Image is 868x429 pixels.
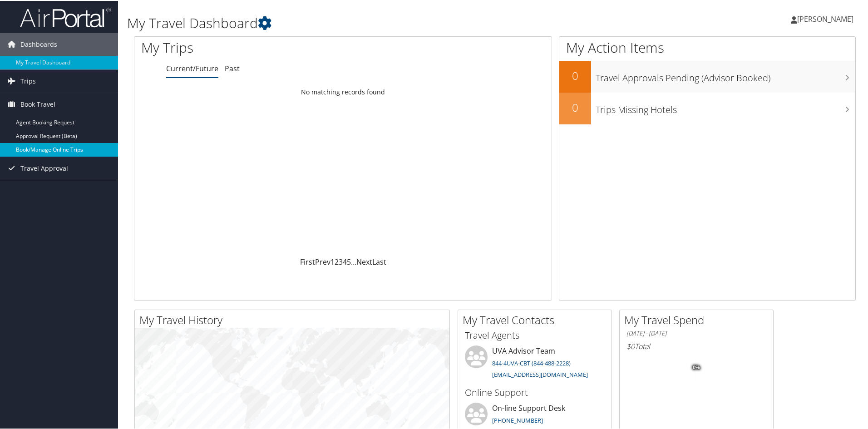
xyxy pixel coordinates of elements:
[596,66,855,84] h3: Travel Approvals Pending (Advisor Booked)
[339,256,343,266] a: 3
[626,340,766,350] h6: Total
[596,98,855,115] h3: Trips Missing Hotels
[315,256,330,266] a: Prev
[492,358,571,366] a: 844-4UVA-CBT (844-488-2228)
[356,256,372,266] a: Next
[463,311,612,327] h2: My Travel Contacts
[492,415,543,424] a: [PHONE_NUMBER]
[20,32,57,55] span: Dashboards
[20,156,68,179] span: Travel Approval
[225,63,240,73] a: Past
[351,256,356,266] span: …
[693,364,700,370] tspan: 0%
[141,37,371,56] h1: My Trips
[559,92,855,123] a: 0Trips Missing Hotels
[559,67,591,83] h2: 0
[20,69,36,92] span: Trips
[127,13,617,32] h1: My Travel Dashboard
[139,311,449,327] h2: My Travel History
[460,345,609,382] li: UVA Advisor Team
[330,256,335,266] a: 1
[372,256,386,266] a: Last
[166,63,218,73] a: Current/Future
[791,5,863,32] a: [PERSON_NAME]
[347,256,351,266] a: 5
[465,328,605,341] h3: Travel Agents
[559,37,855,56] h1: My Action Items
[492,370,588,378] a: [EMAIL_ADDRESS][DOMAIN_NAME]
[465,385,605,398] h3: Online Support
[624,311,773,327] h2: My Travel Spend
[20,6,111,27] img: airportal-logo.png
[797,13,853,23] span: [PERSON_NAME]
[626,340,635,350] span: $0
[20,92,55,115] span: Book Travel
[626,328,766,337] h6: [DATE] - [DATE]
[559,99,591,114] h2: 0
[300,256,315,266] a: First
[134,83,552,99] td: No matching records found
[343,256,347,266] a: 4
[559,60,855,92] a: 0Travel Approvals Pending (Advisor Booked)
[335,256,339,266] a: 2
